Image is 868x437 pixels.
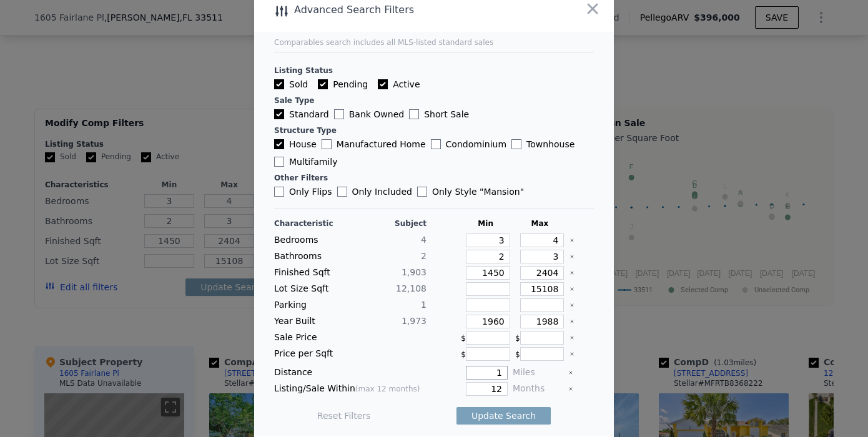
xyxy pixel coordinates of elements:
[421,251,427,261] span: 2
[570,238,575,243] button: Clear
[274,187,284,197] input: Only Flips
[337,187,347,197] input: Only Included
[274,109,284,119] input: Standard
[274,37,594,47] div: Comparables search includes all MLS-listed standard sales
[417,187,427,197] input: Only Style "Mansion"
[318,79,328,89] input: Pending
[274,331,348,345] div: Sale Price
[274,219,348,228] div: Characteristic
[274,366,427,380] div: Distance
[274,108,329,120] label: Standard
[274,125,594,135] div: Structure Type
[513,366,563,380] div: Miles
[254,1,542,19] div: Advanced Search Filters
[274,282,348,296] div: Lot Size Sqft
[570,335,575,340] button: Clear
[318,78,368,91] label: Pending
[511,138,575,150] label: Townhouse
[515,219,565,228] div: Max
[461,347,510,361] div: $
[511,139,521,149] input: Townhouse
[274,96,594,106] div: Sale Type
[274,185,332,198] label: Only Flips
[402,316,427,326] span: 1,973
[461,331,510,345] div: $
[515,347,565,361] div: $
[515,331,565,345] div: $
[322,138,426,150] label: Manufactured Home
[274,382,427,396] div: Listing/Sale Within
[456,407,551,425] button: Update Search
[355,385,420,393] span: (max 12 months)
[409,108,469,120] label: Short Sale
[274,66,594,76] div: Listing Status
[570,319,575,324] button: Clear
[274,139,284,149] input: House
[274,347,348,361] div: Price per Sqft
[417,185,524,198] label: Only Style " Mansion "
[570,303,575,308] button: Clear
[409,109,419,119] input: Short Sale
[274,233,348,247] div: Bedrooms
[334,109,344,119] input: Bank Owned
[570,270,575,275] button: Clear
[274,266,348,280] div: Finished Sqft
[322,139,332,149] input: Manufactured Home
[274,173,594,183] div: Other Filters
[274,78,308,91] label: Sold
[568,370,573,375] button: Clear
[431,139,441,149] input: Condominium
[421,235,427,245] span: 4
[274,157,284,167] input: Multifamily
[421,300,427,310] span: 1
[317,410,371,422] button: Reset
[431,138,506,150] label: Condominium
[461,219,510,228] div: Min
[353,219,427,228] div: Subject
[334,108,404,120] label: Bank Owned
[274,79,284,89] input: Sold
[274,315,348,328] div: Year Built
[570,254,575,259] button: Clear
[378,78,420,91] label: Active
[274,298,348,312] div: Parking
[513,382,563,396] div: Months
[568,386,573,391] button: Clear
[396,283,427,293] span: 12,108
[402,267,427,277] span: 1,903
[274,155,337,168] label: Multifamily
[378,79,388,89] input: Active
[337,185,412,198] label: Only Included
[274,138,317,150] label: House
[274,250,348,263] div: Bathrooms
[570,351,575,356] button: Clear
[570,287,575,292] button: Clear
